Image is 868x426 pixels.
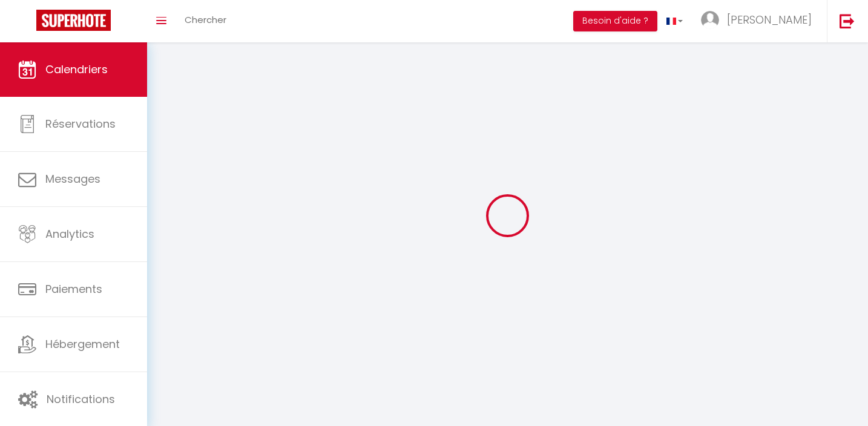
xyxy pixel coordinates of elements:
span: Messages [45,171,100,186]
span: Notifications [47,392,115,407]
img: logout [840,13,855,28]
span: Chercher [185,13,226,26]
span: Calendriers [45,62,108,77]
button: Besoin d'aide ? [573,11,657,31]
img: Super Booking [36,10,111,31]
span: Réservations [45,116,116,131]
span: [PERSON_NAME] [727,12,812,27]
span: Analytics [45,226,94,241]
span: Paiements [45,281,102,297]
img: ... [701,11,719,29]
span: Hébergement [45,336,120,352]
